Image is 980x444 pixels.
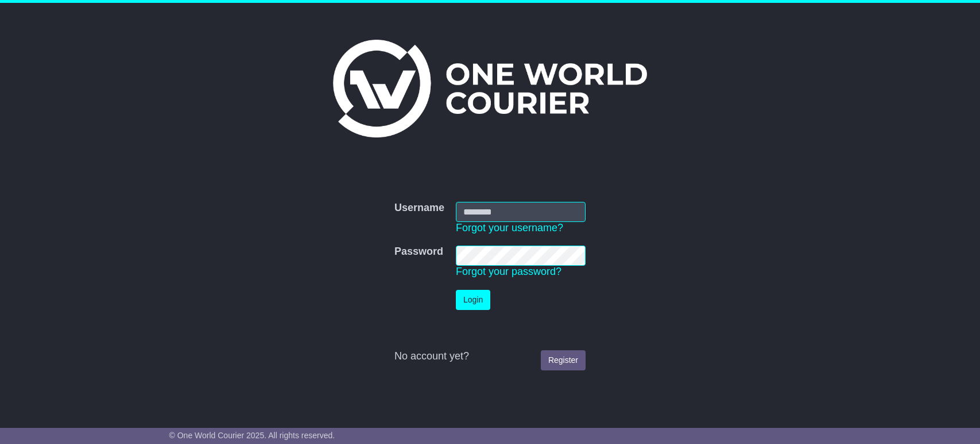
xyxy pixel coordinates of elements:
[541,350,586,370] a: Register
[394,202,444,215] label: Username
[456,222,563,234] a: Forgot your username?
[394,246,443,258] label: Password
[333,40,646,137] img: One World
[456,266,561,277] a: Forgot your password?
[394,350,586,363] div: No account yet?
[169,431,335,440] span: © One World Courier 2025. All rights reserved.
[456,290,490,310] button: Login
